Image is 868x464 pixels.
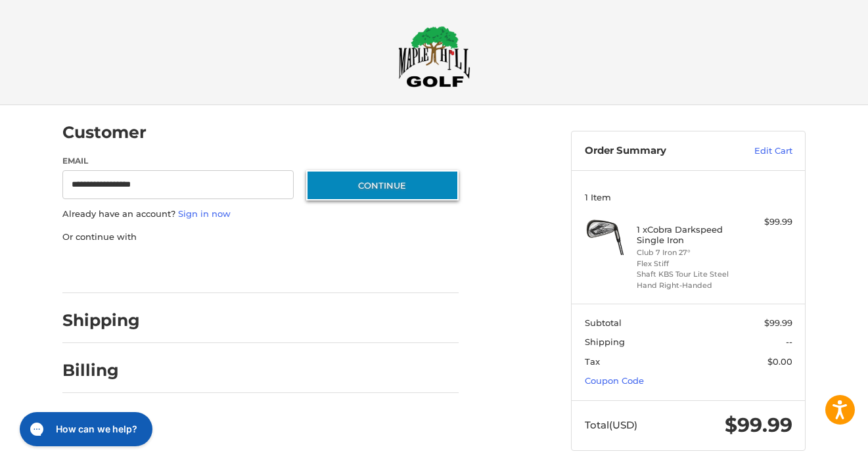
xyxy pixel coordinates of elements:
span: Tax [585,356,600,367]
span: Shipping [585,336,625,347]
label: Email [62,155,294,167]
h2: Shipping [62,310,140,331]
li: Shaft KBS Tour Lite Steel [637,269,737,280]
h4: 1 x Cobra Darkspeed Single Iron [637,224,737,246]
h3: 1 Item [585,192,792,202]
span: $0.00 [767,356,792,367]
li: Flex Stiff [637,258,737,269]
a: Edit Cart [726,145,792,158]
p: Already have an account? [62,208,459,221]
span: Subtotal [585,317,622,328]
li: Hand Right-Handed [637,280,737,291]
div: $99.99 [741,216,792,229]
span: $99.99 [764,317,792,328]
button: Continue [306,170,459,200]
iframe: Gorgias live chat messenger [13,407,156,451]
h2: Customer [62,122,147,143]
iframe: PayPal-venmo [281,256,380,280]
p: Or continue with [62,231,459,244]
li: Club 7 Iron 27° [637,247,737,258]
iframe: PayPal-paypal [58,256,157,280]
h2: Billing [62,360,139,381]
a: Sign in now [178,208,231,219]
span: -- [786,336,792,347]
img: Maple Hill Golf [398,26,470,87]
h3: Order Summary [585,145,726,158]
iframe: PayPal-paylater [170,256,268,280]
